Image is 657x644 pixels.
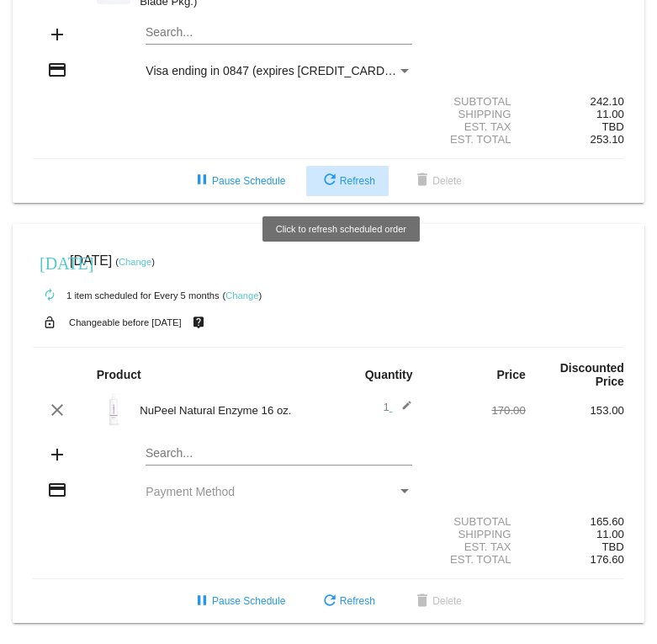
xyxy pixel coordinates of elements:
[40,285,60,306] mat-icon: autorenew
[399,166,475,196] button: Delete
[119,257,151,267] a: Change
[97,368,141,381] strong: Product
[97,392,130,426] img: 16-oz-Nupeel.jpg
[306,166,389,196] button: Refresh
[427,133,526,146] div: Est. Total
[412,592,432,612] mat-icon: delete
[427,95,526,108] div: Subtotal
[602,540,624,553] span: TBD
[320,592,340,612] mat-icon: refresh
[33,290,220,301] small: 1 item scheduled for Every 5 months
[427,515,526,528] div: Subtotal
[399,586,475,616] button: Delete
[225,290,258,301] a: Change
[188,311,209,333] mat-icon: live_help
[192,595,285,607] span: Pause Schedule
[560,361,624,388] strong: Discounted Price
[192,171,212,191] mat-icon: pause
[526,515,624,528] div: 165.60
[602,120,624,133] span: TBD
[40,252,60,272] mat-icon: [DATE]
[306,586,389,616] button: Refresh
[47,400,67,420] mat-icon: clear
[146,447,412,460] input: Search...
[192,175,285,187] span: Pause Schedule
[497,368,526,381] strong: Price
[47,60,67,80] mat-icon: credit_card
[47,480,67,500] mat-icon: credit_card
[192,592,212,612] mat-icon: pause
[427,108,526,120] div: Shipping
[47,24,67,45] mat-icon: add
[526,404,624,417] div: 153.00
[320,171,340,191] mat-icon: refresh
[526,95,624,108] div: 242.10
[178,166,299,196] button: Pause Schedule
[178,586,299,616] button: Pause Schedule
[392,400,412,420] mat-icon: edit
[47,444,67,465] mat-icon: add
[427,540,526,553] div: Est. Tax
[40,311,60,333] mat-icon: lock_open
[412,595,462,607] span: Delete
[596,528,624,540] span: 11.00
[146,64,427,77] span: Visa ending in 0847 (expires [CREDIT_CARD_DATA])
[146,64,412,77] mat-select: Payment Method
[69,317,182,327] small: Changeable before [DATE]
[427,528,526,540] div: Shipping
[591,553,624,566] span: 176.60
[383,401,412,413] span: 1
[412,175,462,187] span: Delete
[131,404,328,417] div: NuPeel Natural Enzyme 16 oz.
[412,171,432,191] mat-icon: delete
[365,368,413,381] strong: Quantity
[427,553,526,566] div: Est. Total
[320,595,375,607] span: Refresh
[115,257,155,267] small: ( )
[427,404,526,417] div: 170.00
[320,175,375,187] span: Refresh
[591,133,624,146] span: 253.10
[146,26,412,40] input: Search...
[223,290,262,301] small: ( )
[146,485,412,498] mat-select: Payment Method
[427,120,526,133] div: Est. Tax
[146,485,235,498] span: Payment Method
[596,108,624,120] span: 11.00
